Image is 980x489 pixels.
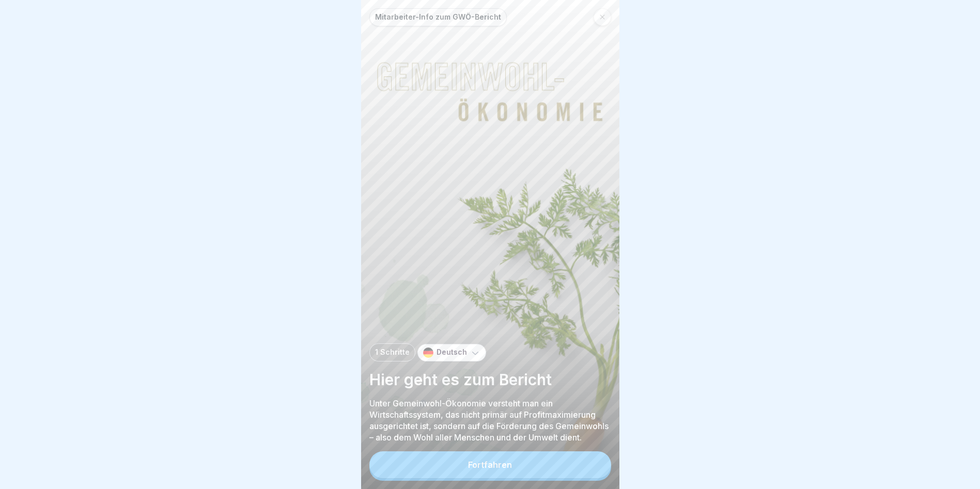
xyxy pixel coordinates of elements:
p: Hier geht es zum Bericht [369,370,611,389]
p: Unter Gemeinwohl-Ökonomie versteht man ein Wirtschaftssystem, das nicht primär auf Profitmaximier... [369,398,611,443]
div: Fortfahren [468,460,512,469]
button: Fortfahren [369,451,611,478]
img: de.svg [423,348,433,358]
p: Deutsch [437,348,467,357]
p: Mitarbeiter-Info zum GWÖ-Bericht [375,13,501,22]
p: 1 Schritte [375,348,410,357]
